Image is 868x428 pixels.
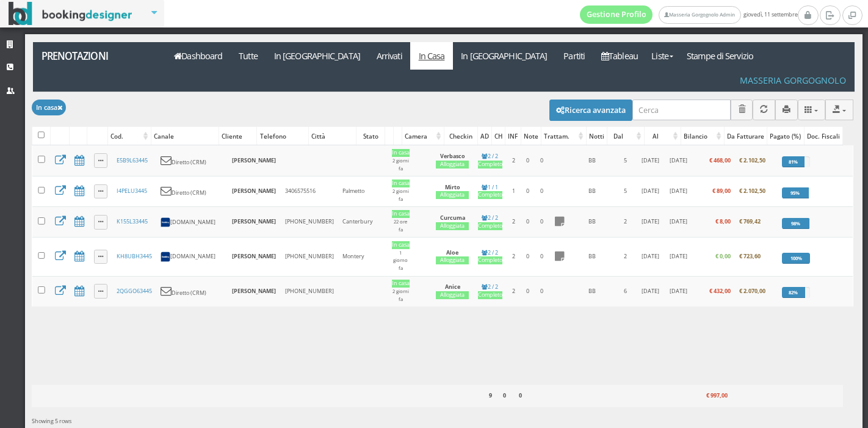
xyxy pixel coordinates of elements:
a: KH8UBH3445 [117,252,152,260]
div: INF [505,128,520,145]
div: In casa [392,241,410,249]
td: 3406575516 [281,176,338,206]
div: In casa [392,149,410,157]
td: [DATE] [635,276,665,306]
td: 1 [507,176,521,206]
a: Tutte [231,42,266,70]
div: In casa [392,280,410,288]
td: Diretto (CRM) [156,145,228,176]
div: Note [521,128,541,145]
td: [PHONE_NUMBER] [281,238,338,276]
input: Cerca [632,100,731,120]
a: Partiti [555,42,593,70]
td: 2 [507,276,521,306]
b: 0 [503,391,506,399]
td: 2 [507,207,521,238]
td: Diretto (CRM) [156,276,228,306]
small: 2 giorni fa [392,288,409,302]
td: [PHONE_NUMBER] [281,276,338,306]
a: Masseria Gorgognolo Admin [659,6,740,24]
a: K155L33445 [117,217,148,225]
small: 2 giorni fa [392,158,409,172]
div: Alloggiata [436,256,469,264]
b: 0 [519,391,522,399]
div: Alloggiata [436,291,469,299]
td: 0 [521,145,534,176]
b: € 432,00 [709,287,731,295]
a: Stampe di Servizio [679,42,762,70]
td: BB [570,176,615,206]
img: BookingDesigner.com [9,2,132,26]
b: € 89,00 [712,187,731,195]
div: Checkin [444,128,477,145]
b: € 2.102,50 [739,187,765,195]
a: Dashboard [166,42,231,70]
td: BB [570,145,615,176]
div: Completo [478,256,502,264]
b: € 2.102,50 [739,156,765,164]
td: 5 [615,176,635,206]
div: 95% [782,187,808,198]
td: 2 [507,238,521,276]
b: [PERSON_NAME] [232,287,276,295]
b: Anice [445,283,460,291]
a: Gestione Profilo [580,5,653,24]
button: Aggiorna [753,100,775,120]
div: Alloggiata [436,161,469,169]
h4: Masseria Gorgognolo [740,75,846,85]
a: 2 / 2Completo [478,248,502,265]
td: 0 [521,276,534,306]
a: In [GEOGRAPHIC_DATA] [266,42,368,70]
td: BB [570,207,615,238]
div: CH [492,128,505,145]
td: Canterbury [338,207,387,238]
div: € 997,00 [686,388,730,404]
td: Palmetto [338,176,387,206]
div: Bilancio [681,128,724,145]
td: 2 [615,207,635,238]
a: 2QGGO63445 [117,287,152,295]
td: 0 [534,145,549,176]
div: Stato [356,128,385,145]
td: [DATE] [665,276,692,306]
b: Mirto [445,183,460,191]
button: In casa [32,100,66,115]
div: Dal [607,128,644,145]
b: [PERSON_NAME] [232,187,276,195]
a: 2 / 2Completo [478,214,502,230]
a: E5B9L63445 [117,156,148,164]
small: 22 ore fa [394,219,407,233]
td: [DOMAIN_NAME] [156,238,228,276]
a: I4PELU3445 [117,187,147,195]
b: Curcuma [440,214,465,222]
div: Doc. Fiscali [805,128,842,145]
a: In [GEOGRAPHIC_DATA] [453,42,555,70]
div: Città [309,128,356,145]
td: Diretto (CRM) [156,176,228,206]
a: Prenotazioni [33,42,159,70]
td: 0 [521,207,534,238]
td: [DATE] [665,176,692,206]
img: 7STAjs-WNfZHmYllyLag4gdhmHm8JrbmzVrznejwAeLEbpu0yDt-GlJaDipzXAZBN18=w300 [161,217,170,227]
a: Liste [646,42,678,70]
b: [PERSON_NAME] [232,217,276,225]
div: Trattam. [541,128,586,145]
div: Cliente [219,128,256,145]
b: € 769,42 [739,217,761,225]
button: Ricerca avanzata [549,100,632,120]
td: 5 [615,145,635,176]
a: Arrivati [368,42,410,70]
td: [DATE] [665,207,692,238]
div: Alloggiata [436,191,469,199]
div: AD [478,128,491,145]
b: € 468,00 [709,156,731,164]
td: [DATE] [665,145,692,176]
div: Notti [587,128,607,145]
div: In casa [392,180,410,187]
div: Pagato (%) [767,128,803,145]
a: In Casa [410,42,453,70]
div: Da Fatturare [725,128,767,145]
div: Cod. [108,128,151,145]
a: 2 / 2Completo [478,152,502,169]
span: Showing 5 rows [32,417,71,425]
